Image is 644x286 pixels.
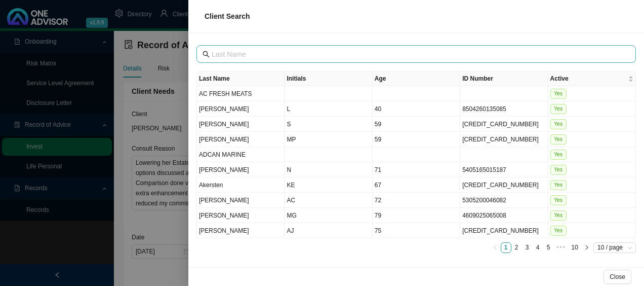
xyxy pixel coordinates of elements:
span: Yes [550,180,567,190]
span: left [493,245,498,250]
td: [PERSON_NAME] [197,132,285,147]
span: search [203,51,210,58]
td: L [285,101,372,117]
a: 10 [569,243,581,253]
span: 59 [375,136,381,143]
td: [CREDIT_CARD_NUMBER] [460,177,548,193]
span: Yes [550,89,567,99]
td: 5305200046082 [460,193,548,208]
input: Last Name [212,49,623,60]
li: Previous Page [490,242,501,253]
td: S [285,117,372,132]
td: 4609025065008 [460,208,548,223]
span: 40 [375,105,381,113]
td: Akersten [197,177,285,193]
li: 4 [533,242,543,253]
th: ID Number [460,71,548,86]
button: Close [603,270,631,284]
li: 1 [501,242,511,253]
a: 5 [544,243,553,253]
span: Close [610,272,625,282]
span: Yes [550,104,567,114]
a: 2 [512,243,521,253]
td: 5405165015187 [460,162,548,177]
span: Yes [550,150,567,160]
td: MP [285,132,372,147]
td: [PERSON_NAME] [197,208,285,223]
button: left [490,242,501,253]
th: Last Name [197,71,285,86]
td: 8504260135085 [460,101,548,117]
span: 79 [375,212,381,219]
span: Client Search [205,12,250,20]
a: 3 [522,243,532,253]
td: [CREDIT_CARD_NUMBER] [460,223,548,238]
span: Yes [550,134,567,145]
td: MG [285,208,372,223]
td: KE [285,177,372,193]
td: [PERSON_NAME] [197,223,285,238]
li: 3 [522,242,533,253]
li: 5 [543,242,554,253]
th: Age [373,71,460,86]
a: 1 [501,243,511,253]
a: 4 [533,243,543,253]
li: 10 [568,242,582,253]
th: Initials [285,71,372,86]
span: Yes [550,165,567,175]
span: 75 [375,227,381,234]
span: 59 [375,121,381,128]
span: 71 [375,166,381,173]
span: Yes [550,210,567,221]
div: Page Size [593,242,636,253]
td: [CREDIT_CARD_NUMBER] [460,132,548,147]
li: Next Page [582,242,592,253]
span: Yes [550,195,567,205]
span: right [584,245,589,250]
td: ADCAN MARINE [197,147,285,162]
span: ••• [554,242,568,253]
span: Yes [550,226,567,236]
td: AJ [285,223,372,238]
td: [PERSON_NAME] [197,101,285,117]
td: [PERSON_NAME] [197,162,285,177]
td: [PERSON_NAME] [197,117,285,132]
span: 72 [375,197,381,204]
span: 10 / page [597,243,632,253]
li: 2 [511,242,522,253]
span: Active [550,74,626,84]
span: Yes [550,119,567,129]
button: right [582,242,592,253]
td: N [285,162,372,177]
td: [CREDIT_CARD_NUMBER] [460,117,548,132]
span: 67 [375,182,381,189]
td: AC [285,193,372,208]
li: Next 5 Pages [554,242,568,253]
td: [PERSON_NAME] [197,193,285,208]
th: Active [548,71,636,86]
td: AC FRESH MEATS [197,86,285,101]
